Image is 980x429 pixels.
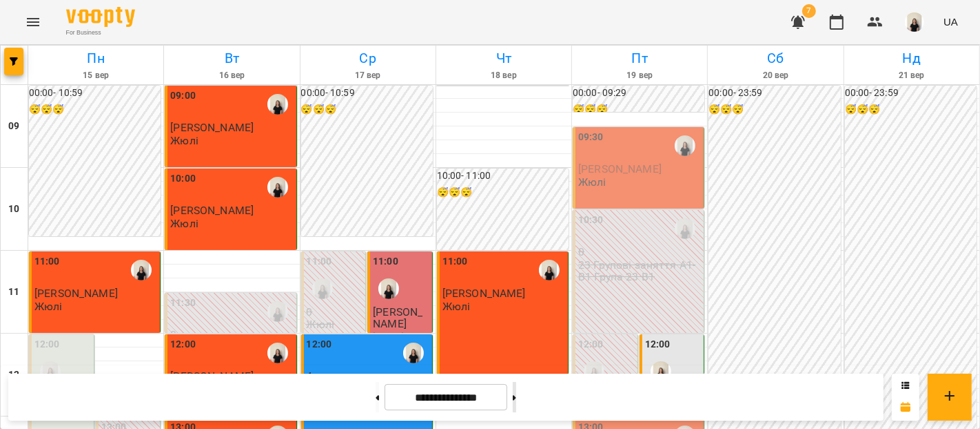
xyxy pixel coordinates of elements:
img: Жюлі [131,260,152,280]
h6: Чт [438,48,569,69]
img: Жюлі [378,278,399,299]
span: [PERSON_NAME] [578,162,662,175]
p: 0 [307,306,363,318]
span: For Business [66,28,135,37]
p: Жюлі [578,176,606,188]
h6: 00:00 - 10:59 [29,86,161,101]
img: Жюлі [584,361,604,382]
h6: 21 вер [846,69,977,82]
p: Жюлі [170,135,198,146]
h6: 00:00 - 23:59 [708,86,840,101]
button: Menu [17,6,50,39]
label: 11:00 [373,254,398,269]
h6: 00:00 - 09:29 [573,86,704,101]
h6: Нд [846,48,977,69]
h6: 😴😴😴 [301,102,433,117]
img: Voopty Logo [66,7,135,27]
h6: 😴😴😴 [29,102,161,117]
button: UA [938,9,963,35]
span: [PERSON_NAME] [170,121,254,134]
label: 11:00 [442,254,468,269]
h6: 19 вер [574,69,705,82]
img: Жюлі [651,361,671,382]
img: Жюлі [267,94,288,115]
label: 11:30 [170,296,196,311]
h6: 18 вер [438,69,569,82]
h6: 😴😴😴 [708,102,840,117]
p: Жюлі [307,318,335,330]
label: 12:00 [307,337,332,352]
img: Жюлі [675,135,695,156]
h6: 10:00 - 11:00 [437,169,569,184]
img: Жюлі [312,278,333,299]
span: [PERSON_NAME] [34,287,118,300]
span: UA [943,15,958,29]
h6: 16 вер [166,69,297,82]
h6: 17 вер [303,69,433,82]
h6: Вт [166,48,297,69]
label: 12:00 [578,337,604,352]
label: 10:30 [578,213,604,228]
p: індивідуальне заняття 50 хв [373,330,429,366]
label: 09:00 [170,88,196,104]
label: 11:00 [34,254,60,269]
img: Жюлі [267,343,288,363]
h6: 00:00 - 23:59 [845,86,977,101]
h6: 😴😴😴 [845,102,977,117]
p: 0 [578,246,701,258]
h6: 😴😴😴 [573,102,704,117]
label: 10:00 [170,171,196,187]
h6: 00:00 - 10:59 [301,86,433,101]
label: 12:00 [645,337,671,352]
img: Жюлі [539,260,560,280]
h6: Сб [710,48,841,69]
label: 12:00 [34,337,60,352]
img: Жюлі [267,177,288,198]
span: [PERSON_NAME] [170,204,254,217]
span: [PERSON_NAME] [442,287,526,300]
p: 0 [170,329,293,341]
img: Жюлі [403,343,424,363]
label: 12:00 [170,337,196,352]
img: Жюлі [675,218,695,239]
p: Жюлі [442,301,471,312]
h6: Ср [303,48,433,69]
h6: 10 [8,202,19,217]
p: Жюлі [170,218,198,229]
h6: 11 [8,285,19,300]
p: 23 Групові заняття А1-В1 Група 23 B1 [578,259,701,283]
h6: Пн [30,48,161,69]
h6: 15 вер [30,69,161,82]
img: Жюлі [40,361,61,382]
h6: 20 вер [710,69,841,82]
img: Жюлі [267,301,288,322]
h6: 09 [8,119,19,134]
h6: 😴😴😴 [437,185,569,200]
span: [PERSON_NAME] [373,305,422,330]
h6: Пт [574,48,705,69]
img: a3bfcddf6556b8c8331b99a2d66cc7fb.png [905,12,924,32]
label: 11:00 [307,254,332,269]
p: Жюлі [34,301,63,312]
span: 7 [802,4,816,18]
label: 09:30 [578,130,604,145]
